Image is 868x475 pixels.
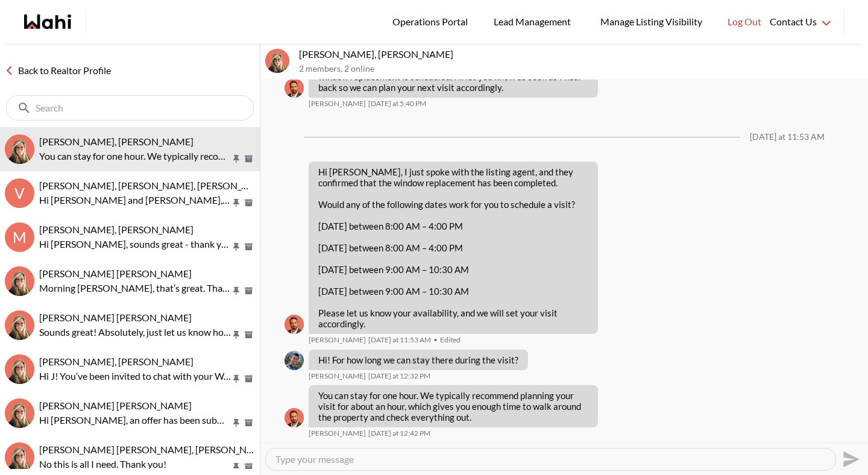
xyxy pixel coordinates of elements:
span: [PERSON_NAME] [PERSON_NAME] [39,312,192,323]
button: Pin [231,418,242,428]
button: Pin [231,374,242,384]
p: Hi [PERSON_NAME], an offer has been submitted for [STREET_ADDRESS]. If you’re still interested in... [39,413,231,427]
button: Pin [231,242,242,252]
span: [PERSON_NAME] [PERSON_NAME], [PERSON_NAME] [39,444,271,455]
span: Operations Portal [392,14,472,30]
div: [DATE] at 11:53 AM [750,132,825,142]
textarea: Type your message [275,453,826,465]
button: Archive [242,198,255,208]
span: [PERSON_NAME], [PERSON_NAME] [39,356,193,367]
span: [PERSON_NAME] [309,371,366,381]
div: Arek Klauza, Barbara [5,310,34,340]
img: M [5,266,34,296]
div: Behnam Fazili [285,78,304,98]
button: Archive [242,242,255,252]
button: Pin [231,154,242,164]
img: V [285,351,304,370]
button: Archive [242,462,255,472]
img: B [285,408,304,427]
a: Wahi homepage [24,14,71,29]
p: Hi [PERSON_NAME] and [PERSON_NAME], an offer has been submitted for [STREET_ADDRESS][PERSON_NAME]... [39,193,231,207]
img: V [265,49,289,73]
button: Archive [242,154,255,164]
button: Archive [242,374,255,384]
div: Behnam Fazili [285,315,304,334]
button: Archive [242,418,255,428]
button: Archive [242,330,255,340]
p: Morning [PERSON_NAME], that’s great. Thank you so much for the update, looking forward to the vie... [39,281,231,295]
p: Hi [PERSON_NAME], sounds great - thank you! [39,237,231,251]
div: Jeremy Tod, Barbara [5,442,34,472]
img: A [5,398,34,428]
p: You can stay for one hour. We typically recommend planning your visit for about an hour, which gi... [318,390,588,423]
div: Abdul Nafi Sarwari, Barbara [5,398,34,428]
span: [PERSON_NAME] [309,335,366,345]
button: Send [836,445,863,473]
span: Log Out [728,14,761,30]
button: Archive [242,286,255,296]
span: [PERSON_NAME] [309,99,366,109]
time: 2025-09-24T21:40:44.774Z [368,99,426,109]
p: [DATE] between 8:00 AM – 4:00 PM [318,242,588,253]
div: Volodymyr Vozniak, Barb [265,49,289,73]
img: B [285,315,304,334]
div: Volodymyr Vozniak [285,351,304,370]
p: [PERSON_NAME], [PERSON_NAME] [299,48,863,60]
button: Pin [231,330,242,340]
div: V [5,178,34,208]
img: J [5,354,34,384]
p: [DATE] between 9:00 AM – 10:30 AM [318,264,588,275]
div: M [5,222,34,252]
img: A [5,310,34,340]
span: Manage Listing Visibility [597,14,706,30]
p: Would any of the following dates work for you to schedule a visit? [318,199,588,210]
span: [PERSON_NAME], [PERSON_NAME] [39,224,193,235]
span: [PERSON_NAME] [309,429,366,438]
button: Pin [231,462,242,472]
p: Please let us know your availability, and we will set your visit accordingly. [318,307,588,329]
p: Hi [PERSON_NAME], I just spoke with the listing agent, and they confirmed that the window replace... [318,166,588,188]
button: Pin [231,286,242,296]
p: 2 members , 2 online [299,64,863,74]
p: Hi! For how long we can stay there during the visit? [318,354,518,365]
img: B [285,78,304,98]
time: 2025-09-25T15:53:32.416Z [368,335,431,345]
div: Volodymyr Vozniak, Barb [5,134,34,164]
span: [PERSON_NAME], [PERSON_NAME] [39,136,193,147]
span: Lead Management [494,14,575,30]
button: Pin [231,198,242,208]
time: 2025-09-25T16:32:57.451Z [368,371,430,381]
img: J [5,442,34,472]
span: Edited [433,335,461,345]
span: [PERSON_NAME] [PERSON_NAME] [39,400,192,411]
img: V [5,134,34,164]
div: Behnam Fazili [285,408,304,427]
span: [PERSON_NAME] [PERSON_NAME] [39,268,192,279]
p: [DATE] between 9:00 AM – 10:30 AM [318,286,588,297]
div: Meghan DuCille, Barbara [5,266,34,296]
time: 2025-09-25T16:42:38.170Z [368,429,430,438]
input: Search [36,102,227,114]
p: Hi J! You’ve been invited to chat with your Wahi Realtor, [PERSON_NAME]. Feel free to reach out u... [39,369,231,383]
p: You can stay for one hour. We typically recommend planning your visit for about an hour, which gi... [39,149,231,163]
p: Sounds great! Absolutely, just let us know how you’d like to proceed, and we’ll come up with a so... [39,325,231,339]
span: [PERSON_NAME], [PERSON_NAME], [PERSON_NAME] [39,180,272,191]
p: [DATE] between 8:00 AM – 4:00 PM [318,221,588,231]
div: J D, Barbara [5,354,34,384]
p: No this is all I need. Thank you! [39,457,231,471]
